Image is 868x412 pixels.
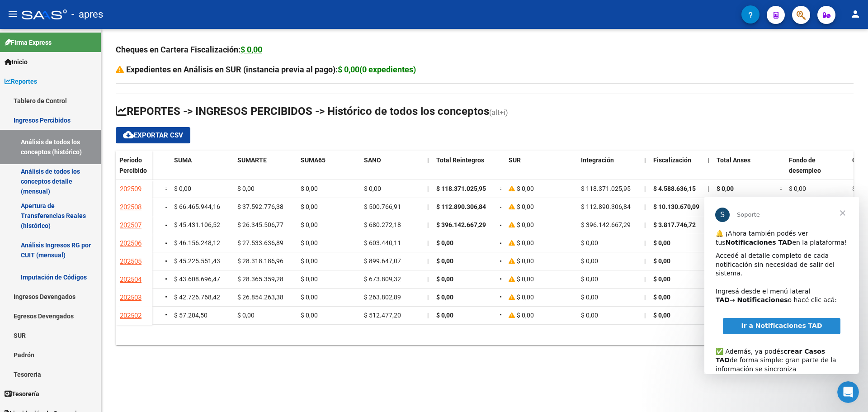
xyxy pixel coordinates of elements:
[644,239,646,246] span: |
[123,131,183,139] span: Exportar CSV
[301,156,325,164] span: SUMA65
[120,221,142,229] span: 202507
[120,294,142,302] span: 202503
[704,197,859,374] iframe: Intercom live chat mensaje
[581,294,598,301] span: $ 0,00
[427,221,429,228] span: |
[489,108,508,117] span: (alt+i)
[517,257,534,265] span: $ 0,00
[581,156,614,164] span: Integración
[427,257,429,265] span: |
[505,151,577,189] datatable-header-cell: SUR
[301,185,318,192] span: $ 0,00
[789,156,821,174] span: Fondo de desempleo
[120,185,142,193] span: 202509
[436,203,486,210] span: $ 112.890.306,84
[364,275,401,283] span: $ 673.809,32
[653,294,670,301] span: $ 0,00
[165,203,169,210] span: =
[436,275,453,283] span: $ 0,00
[436,221,486,228] span: $ 396.142.667,29
[237,257,283,265] span: $ 28.318.186,96
[364,312,401,319] span: $ 512.477,20
[581,312,598,319] span: $ 0,00
[237,294,283,301] span: $ 26.854.263,38
[123,129,134,140] mat-icon: cloud_download
[427,156,429,164] span: |
[301,275,318,283] span: $ 0,00
[789,185,806,192] span: $ 0,00
[837,381,859,403] iframe: Intercom live chat
[427,294,429,301] span: |
[165,312,169,319] span: =
[653,239,670,246] span: $ 0,00
[165,294,169,301] span: =
[717,185,734,192] span: $ 0,00
[644,257,646,265] span: |
[301,294,318,301] span: $ 0,00
[436,185,486,192] span: $ 118.371.025,95
[500,312,503,319] span: =
[500,221,503,228] span: =
[364,257,401,265] span: $ 899.647,07
[120,312,142,320] span: 202502
[241,43,262,56] div: $ 0,00
[517,275,534,283] span: $ 0,00
[364,185,381,192] span: $ 0,00
[338,63,416,76] div: $ 0,00(0 expedientes)
[436,239,453,246] span: $ 0,00
[174,221,220,228] span: $ 45.431.106,52
[174,185,191,192] span: $ 0,00
[717,156,750,164] span: Total Anses
[653,203,699,210] span: $ 10.130.670,09
[301,257,318,265] span: $ 0,00
[581,203,631,210] span: $ 112.890.306,84
[427,185,429,192] span: |
[364,294,401,301] span: $ 263.802,89
[517,312,534,319] span: $ 0,00
[120,275,142,284] span: 202504
[116,127,190,143] button: Exportar CSV
[644,185,646,192] span: |
[427,312,429,319] span: |
[116,151,152,189] datatable-header-cell: Período Percibido
[301,312,318,319] span: $ 0,00
[436,156,484,164] span: Total Reintegros
[500,203,503,210] span: =
[577,151,641,189] datatable-header-cell: Integración
[126,65,416,74] strong: Expedientes en Análisis en SUR (instancia previa al pago):
[301,239,318,246] span: $ 0,00
[581,257,598,265] span: $ 0,00
[237,275,283,283] span: $ 28.365.359,28
[517,185,534,192] span: $ 0,00
[653,312,670,319] span: $ 0,00
[165,239,169,246] span: =
[174,203,220,210] span: $ 66.465.944,16
[360,151,424,189] datatable-header-cell: SANO
[581,185,631,192] span: $ 118.371.025,95
[644,221,646,228] span: |
[165,257,169,265] span: =
[364,221,401,228] span: $ 680.272,18
[517,239,534,246] span: $ 0,00
[433,151,496,189] datatable-header-cell: Total Reintegros
[165,185,169,192] span: =
[5,76,37,86] span: Reportes
[500,257,503,265] span: =
[237,239,283,246] span: $ 27.533.636,89
[708,185,709,192] span: |
[7,9,18,19] mat-icon: menu
[653,185,696,192] span: $ 4.588.636,15
[237,203,283,210] span: $ 37.592.776,38
[517,294,534,301] span: $ 0,00
[644,156,646,164] span: |
[581,221,631,228] span: $ 396.142.667,29
[500,239,503,246] span: =
[174,257,220,265] span: $ 45.225.551,43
